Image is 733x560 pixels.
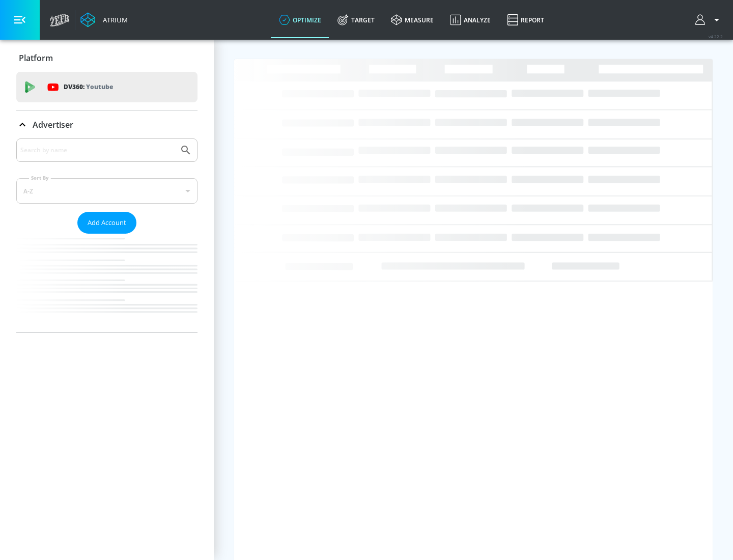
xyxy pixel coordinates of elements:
[16,234,198,332] nav: list of Advertiser
[16,72,198,102] div: DV360: Youtube
[88,217,126,229] span: Add Account
[77,212,136,234] button: Add Account
[86,81,113,92] p: Youtube
[329,2,383,38] a: Target
[16,44,198,72] div: Platform
[20,144,175,157] input: Search by name
[16,138,198,332] div: Advertiser
[99,15,128,24] div: Atrium
[383,2,442,38] a: measure
[16,178,198,204] div: A-Z
[19,52,53,64] p: Platform
[64,81,113,93] p: DV360:
[709,34,723,39] span: v 4.22.2
[16,110,198,139] div: Advertiser
[33,119,73,130] p: Advertiser
[442,2,499,38] a: Analyze
[29,175,51,181] label: Sort By
[499,2,552,38] a: Report
[80,12,128,27] a: Atrium
[271,2,329,38] a: optimize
